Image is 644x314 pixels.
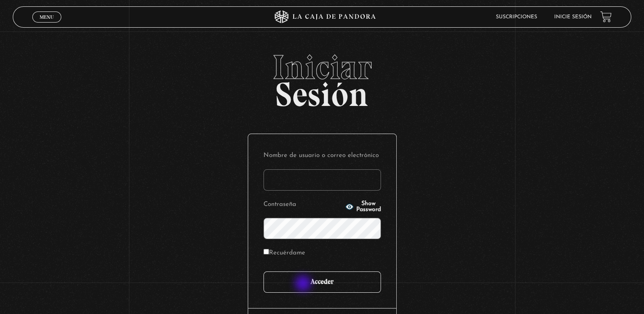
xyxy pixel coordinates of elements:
[600,11,612,23] a: View your shopping cart
[13,50,631,105] h2: Sesión
[263,149,381,163] label: Nombre de usuario o correo electrónico
[345,201,381,213] button: Show Password
[496,14,537,20] a: Suscripciones
[554,14,592,20] a: Inicie sesión
[263,271,381,293] input: Acceder
[37,22,57,28] span: Cerrar
[40,14,54,20] span: Menu
[263,249,269,254] input: Recuérdame
[263,198,343,211] label: Contraseña
[356,201,381,213] span: Show Password
[13,50,631,84] span: Iniciar
[263,247,305,260] label: Recuérdame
